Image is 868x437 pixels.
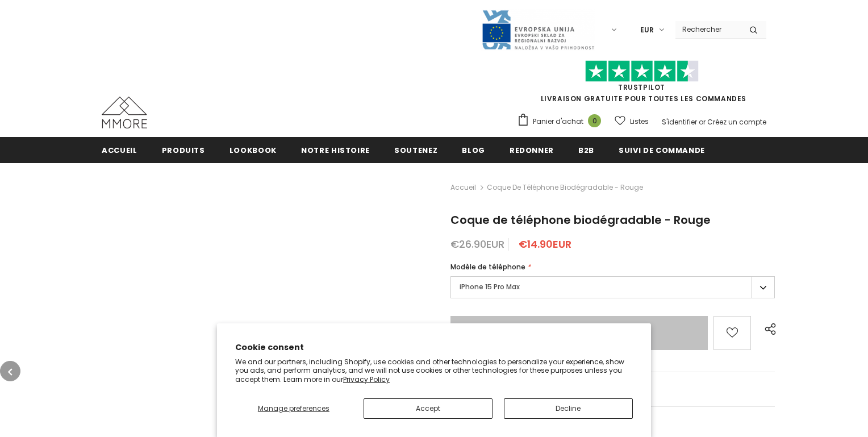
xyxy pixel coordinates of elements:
span: Panier d'achat [533,116,583,127]
span: Modèle de téléphone [450,262,525,272]
button: Decline [504,398,633,419]
span: or [699,117,706,127]
a: S'identifier [662,117,697,127]
a: Panier d'achat 0 [517,113,607,130]
span: Lookbook [229,145,277,156]
button: Accept [364,398,493,419]
a: Créez un compte [707,117,766,127]
a: Privacy Policy [343,374,390,384]
a: Blog [462,137,485,163]
a: Accueil [450,181,476,194]
a: Lookbook [229,137,277,163]
span: Accueil [102,145,137,156]
a: Notre histoire [301,137,370,163]
a: TrustPilot [618,82,665,92]
span: Blog [462,145,485,156]
span: soutenez [394,145,437,156]
span: Redonner [510,145,554,156]
span: Notre histoire [301,145,370,156]
a: Produits [162,137,205,163]
span: Suivi de commande [619,145,705,156]
span: LIVRAISON GRATUITE POUR TOUTES LES COMMANDES [517,65,766,103]
span: Coque de téléphone biodégradable - Rouge [487,181,643,194]
span: Coque de téléphone biodégradable - Rouge [450,212,711,228]
span: EUR [640,24,654,36]
input: Search Site [675,21,741,38]
span: B2B [578,145,594,156]
label: iPhone 15 Pro Max [450,276,775,298]
img: Cas MMORE [102,97,147,128]
a: Redonner [510,137,554,163]
span: Listes [630,116,649,127]
a: soutenez [394,137,437,163]
a: B2B [578,137,594,163]
span: 0 [588,114,601,127]
p: We and our partners, including Shopify, use cookies and other technologies to personalize your ex... [235,357,633,384]
a: Suivi de commande [619,137,705,163]
h2: Cookie consent [235,342,633,353]
span: €14.90EUR [519,237,571,251]
span: Manage preferences [258,403,329,413]
input: Sold Out [450,316,707,350]
a: Listes [615,111,649,131]
a: Javni Razpis [481,24,595,34]
button: Manage preferences [235,398,352,419]
img: Faites confiance aux étoiles pilotes [585,60,699,82]
span: Produits [162,145,205,156]
a: Accueil [102,137,137,163]
span: €26.90EUR [450,237,504,251]
img: Javni Razpis [481,9,595,51]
